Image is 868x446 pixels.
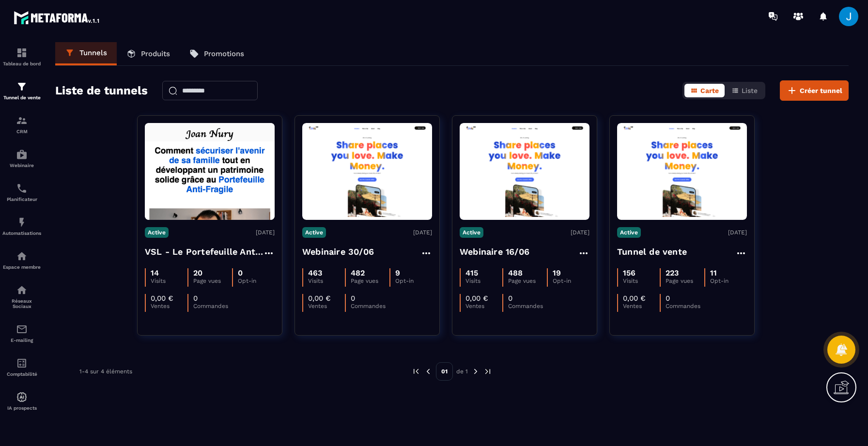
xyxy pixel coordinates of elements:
[180,42,254,65] a: Promotions
[2,197,41,202] p: Planificateur
[465,303,502,309] p: Ventes
[2,95,41,100] p: Tunnel de vente
[308,303,345,309] p: Ventes
[14,9,101,26] img: logo
[395,268,400,277] p: 9
[145,227,169,238] p: Active
[16,47,28,59] img: formation
[666,277,704,284] p: Page vues
[302,245,374,259] h4: Webinaire 30/06
[623,303,660,309] p: Ventes
[623,277,660,284] p: Visits
[553,268,561,277] p: 19
[2,264,41,270] p: Espace membre
[460,126,589,217] img: image
[460,227,483,238] p: Active
[471,367,480,376] img: next
[2,141,41,175] a: automationsautomationsWebinaire
[55,42,117,65] a: Tunnels
[2,163,41,168] p: Webinaire
[151,294,173,303] p: 0,00 €
[465,268,478,277] p: 415
[424,367,433,376] img: prev
[571,229,589,236] p: [DATE]
[2,371,41,377] p: Comptabilité
[145,123,275,220] img: image
[2,61,41,66] p: Tableau de bord
[465,294,488,303] p: 0,00 €
[351,277,389,284] p: Page vues
[2,350,41,384] a: accountantaccountantComptabilité
[55,81,148,100] h2: Liste de tunnels
[16,250,28,262] img: automations
[2,338,41,343] p: E-mailing
[2,405,41,411] p: IA prospects
[238,268,243,277] p: 0
[508,268,523,277] p: 488
[16,391,28,403] img: automations
[16,183,28,194] img: scheduler
[700,87,719,94] span: Carte
[193,268,202,277] p: 20
[623,268,635,277] p: 156
[617,227,641,238] p: Active
[351,268,365,277] p: 482
[2,40,41,74] a: formationformationTableau de bord
[553,277,589,284] p: Opt-in
[465,277,502,284] p: Visits
[351,294,355,303] p: 0
[151,303,187,309] p: Ventes
[483,367,492,376] img: next
[351,303,387,309] p: Commandes
[238,277,275,284] p: Opt-in
[308,277,345,284] p: Visits
[16,284,28,296] img: social-network
[117,42,180,65] a: Produits
[16,216,28,228] img: automations
[800,86,842,95] span: Créer tunnel
[204,49,244,58] p: Promotions
[508,294,512,303] p: 0
[151,277,187,284] p: Visits
[710,268,717,277] p: 11
[728,229,747,236] p: [DATE]
[666,268,679,277] p: 223
[2,129,41,134] p: CRM
[79,48,107,57] p: Tunnels
[2,108,41,141] a: formationformationCRM
[16,115,28,126] img: formation
[780,80,849,101] button: Créer tunnel
[617,245,687,259] h4: Tunnel de vente
[436,362,453,381] p: 01
[460,245,529,259] h4: Webinaire 16/06
[16,323,28,335] img: email
[151,268,159,277] p: 14
[79,368,132,375] p: 1-4 sur 4 éléments
[145,245,263,259] h4: VSL - Le Portefeuille Anti-Fragile
[2,277,41,316] a: social-networksocial-networkRéseaux Sociaux
[412,367,420,376] img: prev
[2,209,41,243] a: automationsautomationsAutomatisations
[456,368,468,375] p: de 1
[2,316,41,350] a: emailemailE-mailing
[710,277,747,284] p: Opt-in
[2,298,41,309] p: Réseaux Sociaux
[666,294,670,303] p: 0
[508,303,545,309] p: Commandes
[2,74,41,108] a: formationformationTunnel de vente
[726,84,763,97] button: Liste
[16,149,28,160] img: automations
[684,84,725,97] button: Carte
[308,268,322,277] p: 463
[2,231,41,236] p: Automatisations
[617,126,747,217] img: image
[302,227,326,238] p: Active
[308,294,331,303] p: 0,00 €
[256,229,275,236] p: [DATE]
[623,294,646,303] p: 0,00 €
[193,294,198,303] p: 0
[2,175,41,209] a: schedulerschedulerPlanificateur
[193,277,232,284] p: Page vues
[2,243,41,277] a: automationsautomationsEspace membre
[413,229,432,236] p: [DATE]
